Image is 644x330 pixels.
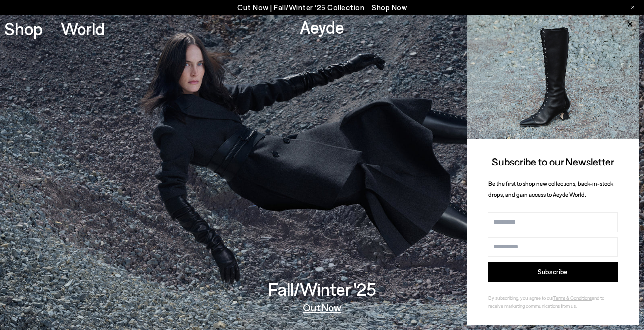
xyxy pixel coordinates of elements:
span: By subscribing, you agree to our [488,295,553,301]
a: Out Now [303,302,341,312]
img: 2a6287a1333c9a56320fd6e7b3c4a9a9.jpg [467,15,639,139]
a: World [61,20,105,37]
h3: Fall/Winter '25 [268,280,376,298]
span: Navigate to /collections/new-in [372,3,407,12]
a: Terms & Conditions [553,295,592,301]
a: Aeyde [300,16,344,37]
button: Subscribe [488,262,618,282]
span: Be the first to shop new collections, back-in-stock drops, and gain access to Aeyde World. [488,180,613,198]
p: Out Now | Fall/Winter ‘25 Collection [237,1,407,14]
a: Shop [4,20,43,37]
span: Subscribe to our Newsletter [492,155,614,167]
